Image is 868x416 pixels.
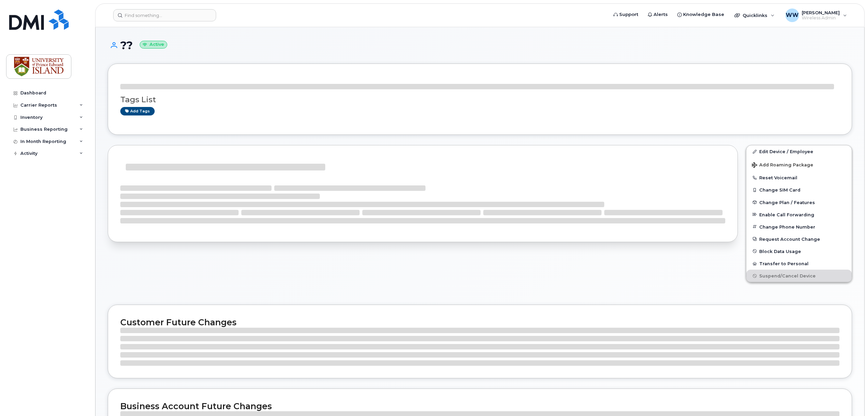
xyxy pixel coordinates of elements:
span: Change Plan / Features [759,200,815,205]
span: Add Roaming Package [752,162,813,169]
button: Suspend/Cancel Device [746,270,852,282]
button: Reset Voicemail [746,171,852,184]
span: Suspend/Cancel Device [759,273,816,278]
a: Edit Device / Employee [746,145,852,158]
h2: Customer Future Changes [120,317,839,327]
span: Enable Call Forwarding [759,212,814,217]
button: Transfer to Personal [746,257,852,270]
button: Change SIM Card [746,184,852,196]
button: Change Plan / Features [746,196,852,209]
h3: Tags List [120,95,839,104]
h2: Business Account Future Changes [120,401,839,411]
button: Change Phone Number [746,221,852,233]
button: Add Roaming Package [746,158,852,171]
button: Request Account Change [746,233,852,245]
h1: ?? [108,39,852,51]
button: Enable Call Forwarding [746,209,852,221]
small: Active [140,41,167,49]
button: Block Data Usage [746,245,852,257]
a: Add tags [120,107,155,115]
